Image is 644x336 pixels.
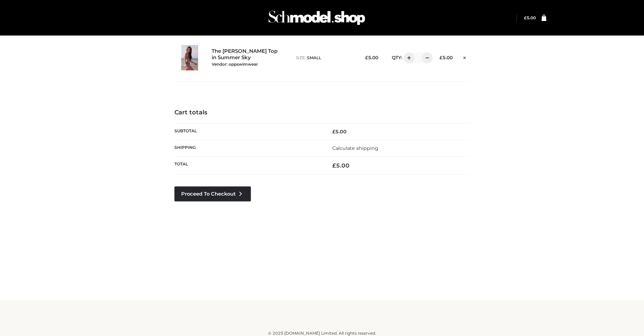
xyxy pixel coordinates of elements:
[439,55,443,60] span: £
[212,62,258,67] small: Vendor: oppswimwear
[174,109,470,116] h4: Cart totals
[524,15,536,20] bdi: 5.00
[332,162,350,169] bdi: 5.00
[365,55,378,60] bdi: 5.00
[365,55,368,60] span: £
[439,55,453,60] bdi: 5.00
[266,4,367,31] img: Schmodel Admin 964
[524,15,536,20] a: £5.00
[524,15,527,20] span: £
[459,52,470,61] a: Remove this item
[307,55,321,60] span: SMALL
[385,52,428,63] div: QTY:
[174,157,322,175] th: Total
[332,162,336,169] span: £
[174,123,322,140] th: Subtotal
[212,48,281,67] a: The [PERSON_NAME] Top in Summer SkyVendor: oppswimwear
[332,145,378,151] a: Calculate shipping
[332,129,347,135] bdi: 5.00
[296,55,354,61] p: size :
[174,186,251,201] a: Proceed to Checkout
[174,140,322,156] th: Shipping
[332,129,335,135] span: £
